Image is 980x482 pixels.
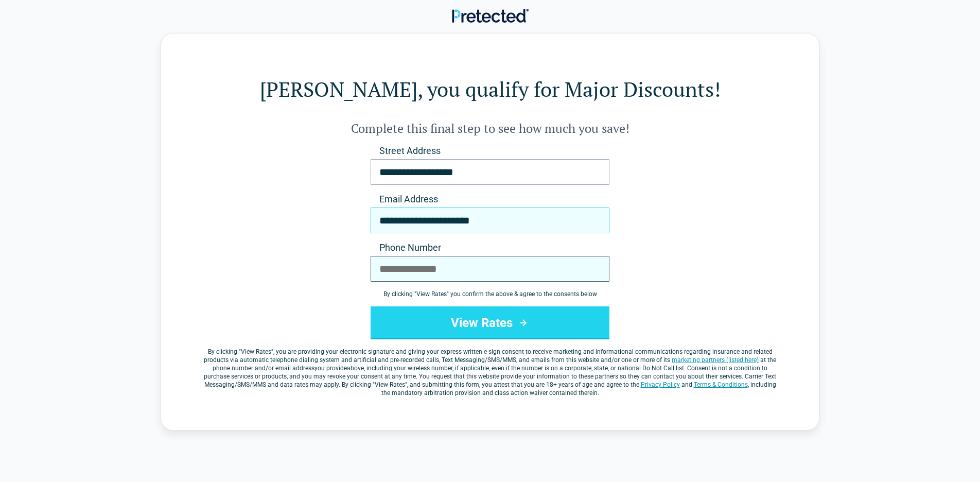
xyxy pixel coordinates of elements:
button: View Rates [371,306,609,339]
a: Terms & Conditions [694,381,748,388]
span: View Rates [241,348,271,355]
div: By clicking " View Rates " you confirm the above & agree to the consents below [371,290,609,298]
h1: [PERSON_NAME], you qualify for Major Discounts! [202,75,778,104]
h2: Complete this final step to see how much you save! [202,120,778,136]
label: Street Address [371,145,609,157]
label: Email Address [371,193,609,205]
label: By clicking " ", you are providing your electronic signature and giving your express written e-si... [202,348,778,397]
label: Phone Number [371,242,609,254]
a: marketing partners (listed here) [672,356,759,364]
a: Privacy Policy [641,381,680,388]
